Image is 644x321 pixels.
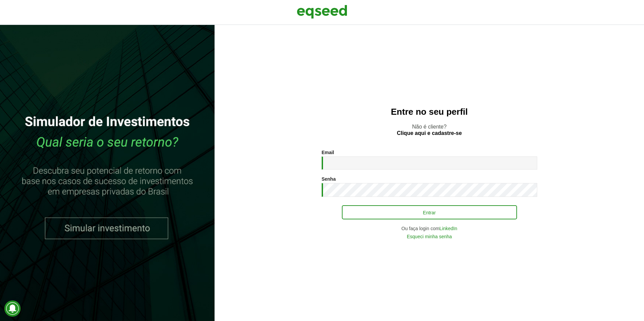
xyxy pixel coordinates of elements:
a: LinkedIn [440,226,457,231]
div: Ou faça login com [322,226,537,231]
label: Senha [322,177,336,181]
img: EqSeed Logo [297,3,347,20]
h2: Entre no seu perfil [228,107,631,117]
a: Esqueci minha senha [407,234,452,239]
p: Não é cliente? [228,123,631,136]
button: Entrar [342,205,517,219]
a: Clique aqui e cadastre-se [397,131,462,136]
label: Email [322,150,334,155]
